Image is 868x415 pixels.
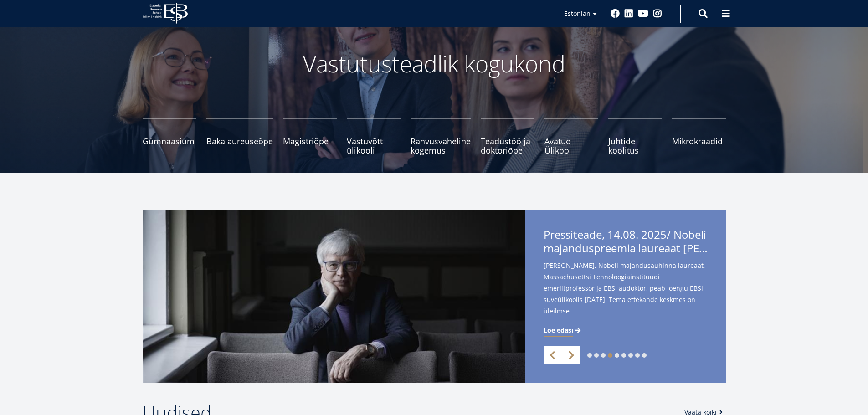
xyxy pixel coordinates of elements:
a: 4 [608,353,612,358]
a: 6 [621,353,626,358]
a: 8 [635,353,640,358]
span: Gümnaasium [143,137,196,146]
a: Gümnaasium [143,118,196,155]
a: 1 [587,353,592,358]
p: Vastutusteadlik kogukond [193,50,676,77]
a: 9 [642,353,647,358]
a: Juhtide koolitus [608,118,662,155]
span: Magistriõpe [283,137,337,146]
span: majanduspreemia laureaat [PERSON_NAME] esineb EBSi suveülikoolis [544,241,708,255]
a: 5 [615,353,619,358]
a: Teadustöö ja doktoriõpe [481,118,534,155]
a: Magistriõpe [283,118,337,155]
a: Vastuvõtt ülikooli [347,118,401,155]
span: Avatud Ülikool [544,137,598,155]
a: Mikrokraadid [672,118,726,155]
span: [PERSON_NAME], Nobeli majandusauhinna laureaat, Massachusettsi Tehnoloogiainstituudi emeriitprofe... [544,260,708,331]
a: 2 [594,353,599,358]
a: Previous [544,346,562,364]
span: Loe edasi [544,326,573,335]
a: 7 [628,353,633,358]
a: 3 [601,353,606,358]
span: Teadustöö ja doktoriõpe [481,137,534,155]
a: Linkedin [624,9,633,18]
a: Youtube [638,9,648,18]
span: Mikrokraadid [672,137,726,146]
a: Loe edasi [544,326,582,335]
a: Next [562,346,580,364]
span: Rahvusvaheline kogemus [411,137,471,155]
img: a [143,210,525,383]
span: Bakalaureuseõpe [206,137,273,146]
span: Pressiteade, 14.08. 2025/ Nobeli [544,228,708,258]
a: Rahvusvaheline kogemus [411,118,471,155]
a: Instagram [653,9,662,18]
a: Bakalaureuseõpe [206,118,273,155]
a: Facebook [611,9,620,18]
span: Juhtide koolitus [608,137,662,155]
a: Avatud Ülikool [544,118,598,155]
span: Vastuvõtt ülikooli [347,137,401,155]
